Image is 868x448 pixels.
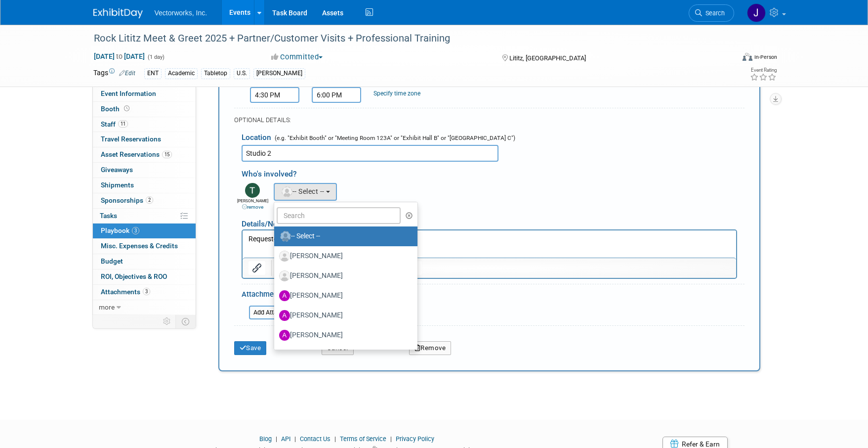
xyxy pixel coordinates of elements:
[99,303,115,311] span: more
[146,196,153,204] span: 2
[279,251,290,262] img: Associate-Profile-5.png
[93,285,196,300] a: Attachments3
[243,230,736,258] iframe: Rich Text Area
[242,211,737,229] div: Details/Notes
[273,435,280,443] span: |
[93,68,135,79] td: Tags
[115,52,124,60] span: to
[259,435,272,443] a: Blog
[119,70,135,77] a: Edit
[143,288,150,295] span: 3
[405,261,422,275] button: Bullet list
[279,330,290,341] img: A.jpg
[144,68,162,79] div: ENT
[277,207,401,224] input: Search
[93,163,196,178] a: Giveaways
[101,226,139,234] span: Playbook
[93,52,145,61] span: [DATE] [DATE]
[159,315,176,328] td: Personalize Event Tab Strip
[101,120,128,128] span: Staff
[101,272,167,280] span: ROI, Objectives & ROO
[332,435,338,443] span: |
[312,87,361,103] input: End Time
[274,183,337,201] button: -- Select --
[101,105,131,113] span: Booth
[689,4,734,22] a: Search
[93,8,143,18] img: ExhibitDay
[676,51,778,66] div: Event Format
[279,308,408,323] label: [PERSON_NAME]
[132,227,139,234] span: 3
[250,87,299,103] input: Start Time
[93,132,196,147] a: Travel Reservations
[279,248,408,264] label: [PERSON_NAME]
[279,310,290,321] img: A.jpg
[234,116,744,125] div: OPTIONAL DETAILS:
[396,435,434,443] a: Privacy Policy
[101,181,134,189] span: Shipments
[93,102,196,117] a: Booth
[101,196,153,204] span: Sponsorships
[90,30,719,47] div: Rock Lititz Meet & Greet 2025 + Partner/Customer Visits + Professional Training
[101,150,172,158] span: Asset Reservations
[162,151,172,158] span: 15
[279,268,408,284] label: [PERSON_NAME]
[509,54,586,62] span: Lititz, [GEOGRAPHIC_DATA]
[93,117,196,132] a: Staff11
[754,53,777,61] div: In-Person
[242,133,271,142] span: Location
[93,239,196,254] a: Misc. Expenses & Credits
[101,166,133,174] span: Giveaways
[93,209,196,224] a: Tasks
[743,53,752,61] img: Format-Inperson.png
[101,135,161,143] span: Travel Reservations
[237,198,269,211] div: [PERSON_NAME]
[93,178,196,193] a: Shipments
[155,9,207,17] span: Vectorworks, Inc.
[93,269,196,284] a: ROI, Objectives & ROO
[93,254,196,269] a: Budget
[273,134,515,141] span: (e.g. "Exhibit Booth" or "Meeting Room 123A" or "Exhibit Hall B" or "[GEOGRAPHIC_DATA] C")
[300,435,331,443] a: Contact Us
[118,120,128,128] span: 11
[279,327,408,343] label: [PERSON_NAME]
[253,68,305,79] div: [PERSON_NAME]
[279,347,408,363] label: [PERSON_NAME]
[388,435,394,443] span: |
[280,231,291,242] img: Unassigned-User-Icon.png
[245,183,260,198] img: T.jpg
[93,193,196,208] a: Sponsorships2
[340,435,386,443] a: Terms of Service
[268,52,327,62] button: Committed
[147,54,165,60] span: (1 day)
[242,289,303,302] div: Attachments
[702,9,725,17] span: Search
[279,228,408,244] label: -- Select --
[279,290,290,301] img: A.jpg
[93,224,196,238] a: Playbook3
[175,315,196,328] td: Toggle Event Tabs
[409,341,452,355] button: Remove
[234,341,267,355] button: Save
[750,68,777,73] div: Event Rating
[281,435,290,443] a: API
[292,435,298,443] span: |
[101,242,178,250] span: Misc. Expenses & Credits
[165,68,198,79] div: Academic
[248,261,265,275] button: Insert/edit link
[100,212,117,220] span: Tasks
[101,90,156,97] span: Event Information
[747,3,766,22] img: Jennifer Hart
[242,164,744,180] div: Who's involved?
[93,87,196,101] a: Event Information
[279,270,290,281] img: Associate-Profile-5.png
[93,300,196,315] a: more
[234,68,250,79] div: U.S.
[93,147,196,162] a: Asset Reservations15
[279,288,408,304] label: [PERSON_NAME]
[281,187,325,195] span: -- Select --
[201,68,230,79] div: Tabletop
[242,204,263,210] a: remove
